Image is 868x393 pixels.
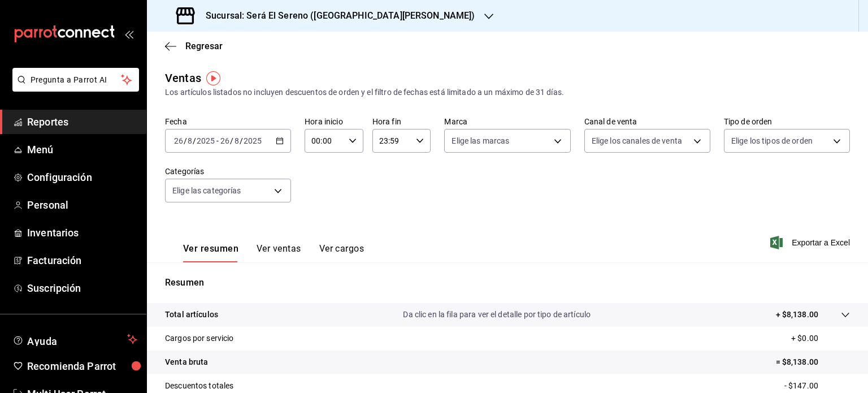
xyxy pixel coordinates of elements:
span: / [184,136,187,145]
h3: Sucursal: Será El Sereno ([GEOGRAPHIC_DATA][PERSON_NAME]) [197,9,475,23]
span: Recomienda Parrot [27,359,137,374]
label: Fecha [165,118,291,126]
span: Elige los tipos de orden [731,135,813,146]
span: Elige las marcas [452,135,509,146]
div: Ventas [165,70,201,87]
span: - [216,136,219,145]
label: Categorías [165,167,291,175]
input: -- [173,136,184,145]
span: / [240,136,243,145]
span: / [193,136,196,145]
div: Los artículos listados no incluyen descuentos de orden y el filtro de fechas está limitado a un m... [165,87,850,98]
span: Elige las categorías [172,185,241,196]
span: Reportes [27,114,137,129]
span: Facturación [27,253,137,268]
span: Elige los canales de venta [592,135,682,146]
p: Descuentos totales [165,380,233,392]
p: = $8,138.00 [776,356,850,368]
span: Ayuda [27,332,123,346]
button: Ver ventas [257,243,301,262]
img: Tooltip marker [206,71,220,85]
label: Marca [444,118,570,126]
span: Pregunta a Parrot AI [31,74,121,86]
button: Ver resumen [183,243,238,262]
p: Cargos por servicio [165,332,234,344]
input: -- [220,136,230,145]
p: - $147.00 [784,380,850,392]
button: Exportar a Excel [772,236,850,249]
button: Pregunta a Parrot AI [12,68,139,92]
p: + $8,138.00 [776,309,818,321]
p: Venta bruta [165,356,208,368]
label: Hora inicio [305,118,363,126]
span: Regresar [185,41,223,51]
input: -- [187,136,193,145]
span: Suscripción [27,280,137,296]
input: ---- [196,136,215,145]
span: Personal [27,197,137,213]
label: Tipo de orden [724,118,850,126]
p: Da clic en la fila para ver el detalle por tipo de artículo [403,309,591,321]
span: Inventarios [27,225,137,240]
p: + $0.00 [791,332,850,344]
span: Menú [27,142,137,157]
button: Ver cargos [319,243,364,262]
button: Regresar [165,41,223,51]
a: Pregunta a Parrot AI [8,82,139,94]
div: navigation tabs [183,243,364,262]
p: Resumen [165,276,850,290]
span: / [230,136,233,145]
label: Canal de venta [584,118,710,126]
label: Hora fin [372,118,431,126]
p: Total artículos [165,309,218,321]
span: Configuración [27,170,137,185]
input: -- [234,136,240,145]
button: open_drawer_menu [124,29,133,38]
input: ---- [243,136,262,145]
